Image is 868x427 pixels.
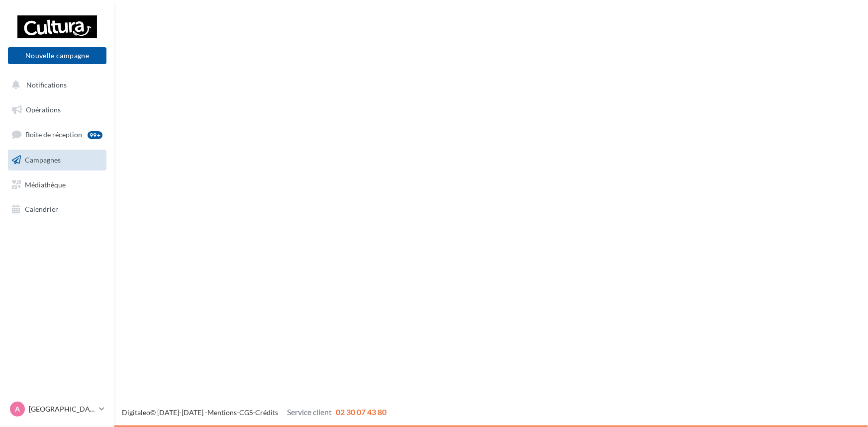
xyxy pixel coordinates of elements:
a: Mentions [207,408,237,417]
span: Service client [287,407,332,417]
div: 99+ [88,131,102,139]
span: Notifications [26,81,67,89]
a: Opérations [6,99,108,120]
button: Notifications [6,75,104,95]
p: [GEOGRAPHIC_DATA] [29,404,95,414]
span: A [15,404,20,414]
span: Boîte de réception [25,130,82,139]
a: Boîte de réception99+ [6,124,108,145]
a: Calendrier [6,199,108,220]
span: Campagnes [25,156,61,164]
span: 02 30 07 43 80 [336,407,386,417]
a: CGS [239,408,253,417]
span: © [DATE]-[DATE] - - - [122,408,386,417]
a: Médiathèque [6,174,108,195]
a: Digitaleo [122,408,150,417]
span: Calendrier [25,205,58,213]
button: Nouvelle campagne [8,47,106,64]
a: Crédits [255,408,278,417]
span: Opérations [26,105,61,114]
span: Médiathèque [25,180,66,188]
a: A [GEOGRAPHIC_DATA] [8,400,106,419]
a: Campagnes [6,150,108,171]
